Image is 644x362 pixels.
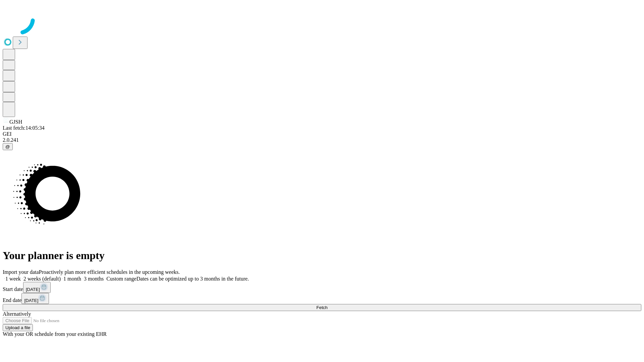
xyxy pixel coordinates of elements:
[23,276,61,282] span: 2 weeks (default)
[137,276,249,282] span: Dates can be optimized up to 3 months in the future.
[3,143,13,150] button: @
[3,131,641,137] div: GEI
[21,293,49,304] button: [DATE]
[106,276,136,282] span: Custom range
[5,144,10,149] span: @
[3,125,45,131] span: Last fetch: 14:05:34
[316,305,327,310] span: Fetch
[3,324,33,331] button: Upload a file
[3,282,641,293] div: Start date
[24,298,38,303] span: [DATE]
[3,311,31,317] span: Alternatively
[3,331,107,337] span: With your OR schedule from your existing EHR
[3,249,641,262] h1: Your planner is empty
[3,269,39,275] span: Import your data
[84,276,104,282] span: 3 months
[26,287,40,292] span: [DATE]
[9,119,22,125] span: GJSH
[3,137,641,143] div: 2.0.241
[5,276,21,282] span: 1 week
[23,282,51,293] button: [DATE]
[63,276,81,282] span: 1 month
[3,293,641,304] div: End date
[39,269,180,275] span: Proactively plan more efficient schedules in the upcoming weeks.
[3,304,641,311] button: Fetch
